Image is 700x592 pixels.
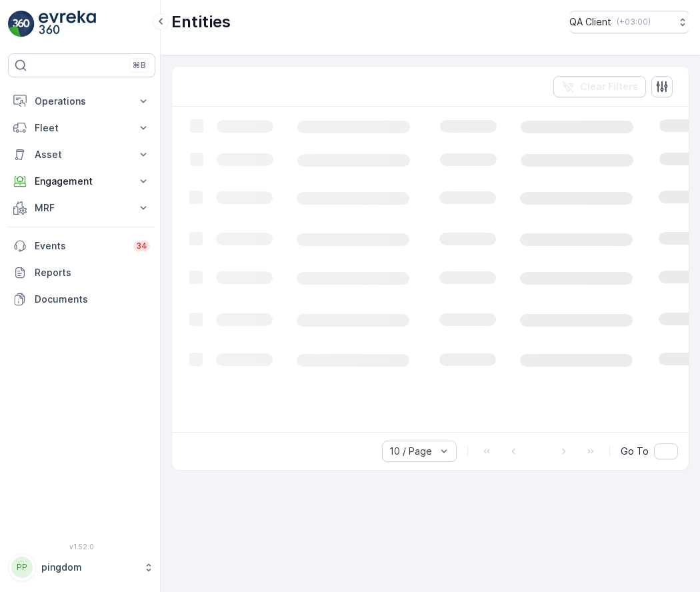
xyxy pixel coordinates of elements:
p: QA Client [569,15,611,29]
p: Asset [35,148,129,161]
p: Documents [35,293,150,306]
a: Events34 [8,233,155,259]
button: PPpingdom [8,553,155,581]
button: MRF [8,195,155,221]
button: Operations [8,88,155,115]
p: Clear Filters [580,80,638,93]
span: Go To [621,445,649,458]
p: Reports [35,266,150,279]
div: PP [11,557,33,578]
p: Engagement [35,175,129,188]
img: logo [8,11,35,37]
button: Fleet [8,115,155,141]
p: Events [35,239,125,253]
button: QA Client(+03:00) [569,11,689,33]
button: Asset [8,141,155,168]
button: Clear Filters [553,76,646,97]
a: Documents [8,286,155,313]
p: pingdom [41,561,137,574]
p: Operations [35,95,129,108]
p: Fleet [35,121,129,135]
p: MRF [35,201,129,215]
p: ( +03:00 ) [617,17,651,27]
p: 34 [136,241,147,251]
a: Reports [8,259,155,286]
span: v 1.52.0 [8,543,155,551]
button: Engagement [8,168,155,195]
img: logo_light-DOdMpM7g.png [39,11,96,37]
p: ⌘B [133,60,146,71]
p: Entities [171,11,231,33]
